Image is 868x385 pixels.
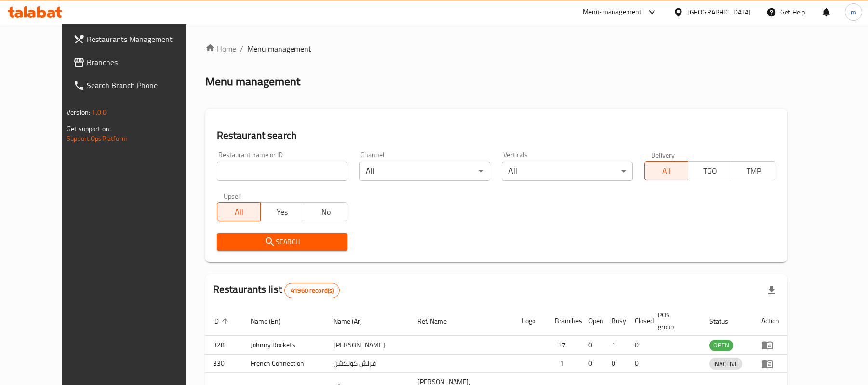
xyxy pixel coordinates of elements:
[221,205,257,219] span: All
[217,162,348,181] input: Search for restaurant name or ID..
[651,151,675,158] label: Delivery
[604,306,627,336] th: Busy
[205,43,236,55] a: Home
[851,7,856,17] span: m
[709,316,741,327] span: Status
[359,162,490,181] div: All
[243,354,326,373] td: French Connection
[243,336,326,355] td: Johnny Rockets
[604,336,627,355] td: 1
[547,336,581,355] td: 37
[709,358,742,370] span: INACTIVE
[761,339,779,351] div: Menu
[251,316,293,327] span: Name (En)
[213,316,231,327] span: ID
[217,233,348,251] button: Search
[581,306,604,336] th: Open
[754,306,787,336] th: Action
[66,27,207,51] a: Restaurants Management
[87,56,199,68] span: Branches
[627,336,650,355] td: 0
[205,354,243,373] td: 330
[658,309,690,332] span: POS group
[761,358,779,370] div: Menu
[260,202,304,221] button: Yes
[627,306,650,336] th: Closed
[247,43,311,55] span: Menu management
[692,164,728,178] span: TGO
[644,161,688,180] button: All
[326,336,410,355] td: [PERSON_NAME]
[284,283,340,298] div: Total records count
[709,358,742,370] div: INACTIVE
[66,74,207,97] a: Search Branch Phone
[87,33,199,45] span: Restaurants Management
[417,316,459,327] span: Ref. Name
[213,282,340,298] h2: Restaurants list
[87,80,199,91] span: Search Branch Phone
[285,286,339,295] span: 41960 record(s)
[265,205,300,219] span: Yes
[67,132,128,145] a: Support.OpsPlatform
[547,354,581,373] td: 1
[736,164,772,178] span: TMP
[205,336,243,355] td: 328
[67,123,111,135] span: Get support on:
[514,306,547,336] th: Logo
[604,354,627,373] td: 0
[67,106,90,119] span: Version:
[224,192,241,199] label: Upsell
[627,354,650,373] td: 0
[225,236,340,248] span: Search
[66,51,207,74] a: Branches
[581,336,604,355] td: 0
[217,128,775,143] h2: Restaurant search
[334,316,374,327] span: Name (Ar)
[687,7,751,17] div: [GEOGRAPHIC_DATA]
[502,162,633,181] div: All
[649,164,684,178] span: All
[326,354,410,373] td: فرنش كونكشن
[581,354,604,373] td: 0
[304,202,347,221] button: No
[205,74,300,89] h2: Menu management
[217,202,261,221] button: All
[732,161,775,180] button: TMP
[205,43,787,55] nav: breadcrumb
[688,161,732,180] button: TGO
[308,205,344,219] span: No
[583,6,642,18] div: Menu-management
[760,279,783,302] div: Export file
[92,106,107,119] span: 1.0.0
[547,306,581,336] th: Branches
[709,340,733,351] div: OPEN
[240,43,243,55] li: /
[709,340,733,351] span: OPEN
